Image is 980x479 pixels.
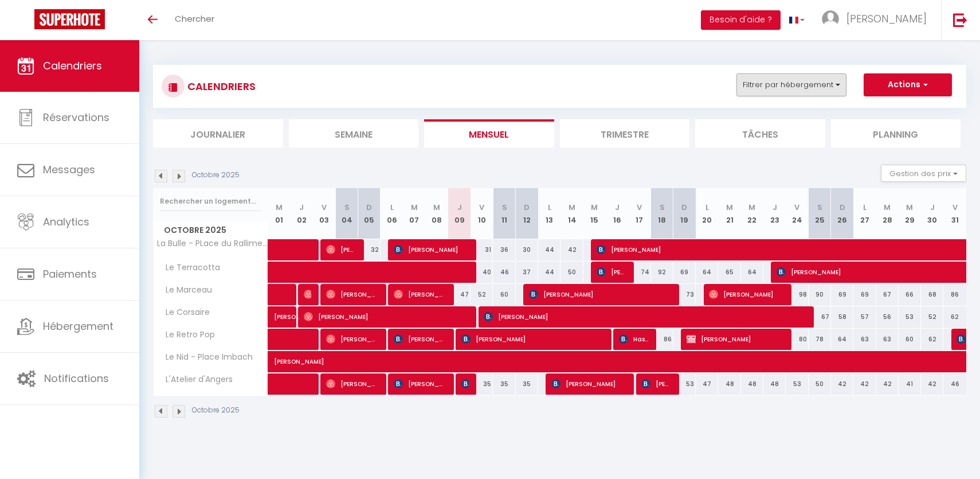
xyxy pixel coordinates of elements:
div: 42 [560,239,583,260]
span: [PERSON_NAME] [529,283,671,305]
th: 14 [560,188,583,239]
abbr: D [524,202,530,213]
div: 48 [763,373,786,395]
th: 24 [786,188,808,239]
div: 47 [448,284,471,305]
div: 35 [493,373,515,395]
div: 31 [471,239,493,260]
li: Semaine [289,119,419,147]
div: 50 [560,262,583,283]
th: 27 [853,188,876,239]
th: 26 [831,188,853,239]
abbr: J [299,202,304,213]
div: 67 [876,284,899,305]
img: ... [822,10,839,28]
span: [PERSON_NAME] [551,373,626,395]
th: 31 [943,188,966,239]
abbr: D [366,202,372,213]
img: logout [953,13,967,27]
div: 50 [809,373,831,395]
abbr: L [548,202,551,213]
th: 08 [426,188,448,239]
th: 19 [673,188,696,239]
th: 10 [471,188,493,239]
th: 23 [763,188,786,239]
div: 53 [673,373,696,395]
div: 35 [516,373,538,395]
th: 04 [335,188,358,239]
p: Octobre 2025 [192,405,240,416]
div: 68 [921,284,943,305]
div: 32 [358,239,381,260]
abbr: L [390,202,394,213]
div: 69 [831,284,853,305]
span: [PERSON_NAME][DEMOGRAPHIC_DATA] [394,373,446,395]
th: 15 [583,188,606,239]
th: 12 [516,188,538,239]
li: Mensuel [424,119,554,147]
span: Calendriers [43,59,102,73]
span: Le Retro Pop [155,329,218,341]
h3: CALENDRIERS [185,73,256,99]
div: 64 [696,262,718,283]
li: Planning [831,119,961,147]
button: Besoin d'aide ? [701,10,781,30]
div: 63 [853,329,876,350]
abbr: S [817,202,822,213]
img: Super Booking [34,9,105,29]
span: [PERSON_NAME] [394,283,446,305]
span: [PERSON_NAME] [326,239,356,260]
div: 78 [809,329,831,350]
a: [PERSON_NAME] [268,351,291,373]
li: Trimestre [560,119,690,147]
th: 01 [268,188,291,239]
div: 86 [943,284,966,305]
abbr: M [569,202,575,213]
span: [PERSON_NAME] [484,306,804,328]
th: 11 [493,188,515,239]
abbr: M [433,202,440,213]
span: L'Atelier d'Angers [155,373,236,386]
span: [PERSON_NAME] [304,283,311,305]
abbr: S [344,202,350,213]
span: La Bulle - PLace du Ralliment [155,239,270,248]
span: Chercher [175,13,214,25]
div: 90 [809,284,831,305]
abbr: M [726,202,733,213]
span: [PERSON_NAME] [304,306,468,328]
span: [PERSON_NAME] [641,373,671,395]
div: 65 [718,262,740,283]
abbr: L [705,202,709,213]
div: 42 [921,373,943,395]
div: 73 [673,284,696,305]
div: 62 [943,306,966,328]
span: [PERSON_NAME] [597,261,626,283]
span: Réservations [43,110,109,124]
th: 13 [538,188,560,239]
div: 53 [899,306,921,328]
input: Rechercher un logement... [160,191,261,212]
div: 44 [538,239,560,260]
div: 36 [493,239,515,260]
div: 52 [921,306,943,328]
div: 42 [831,373,853,395]
div: 80 [786,329,808,350]
th: 20 [696,188,718,239]
span: [PERSON_NAME] [394,239,468,260]
abbr: V [322,202,327,213]
th: 28 [876,188,899,239]
abbr: M [411,202,418,213]
div: 92 [651,262,673,283]
abbr: V [637,202,642,213]
abbr: S [502,202,507,213]
span: [PERSON_NAME] [461,328,603,350]
span: Le Marceau [155,284,215,297]
p: Octobre 2025 [192,170,240,181]
div: 86 [651,329,673,350]
span: [PERSON_NAME] [326,283,378,305]
div: 64 [741,262,763,283]
th: 02 [291,188,313,239]
span: Octobre 2025 [154,222,268,239]
span: [PERSON_NAME] [687,328,783,350]
abbr: M [748,202,755,213]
